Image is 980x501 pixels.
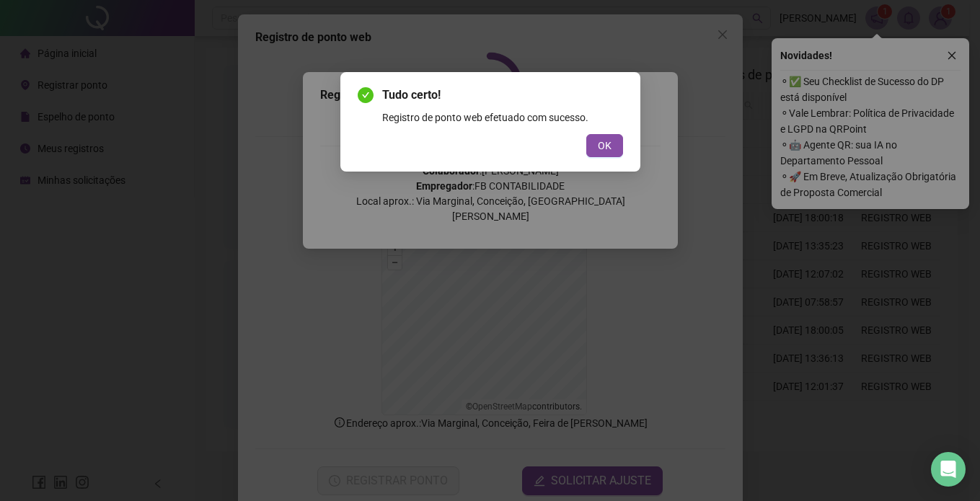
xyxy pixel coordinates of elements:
span: Tudo certo! [382,87,623,104]
span: check-circle [358,87,374,103]
div: Open Intercom Messenger [931,452,966,487]
button: OK [586,134,623,157]
div: Registro de ponto web efetuado com sucesso. [382,110,623,125]
span: OK [598,138,612,154]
